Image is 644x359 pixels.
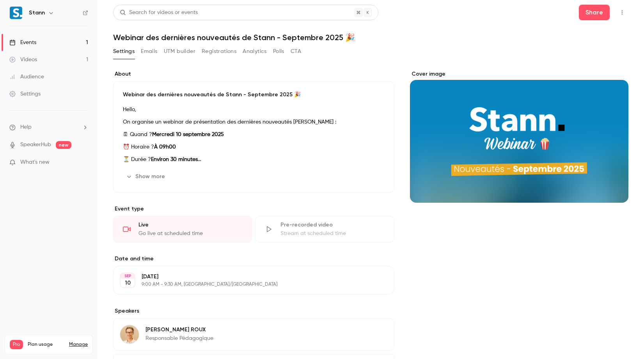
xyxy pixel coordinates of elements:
h1: Webinar des dernières nouveautés de Stann - Septembre 2025 🎉 [113,33,628,42]
label: About [113,70,394,78]
button: Show more [123,170,170,183]
span: What's new [20,158,50,166]
button: Share [579,5,610,20]
button: Analytics [243,45,267,58]
p: 9:00 AM - 9:30 AM, [GEOGRAPHIC_DATA]/[GEOGRAPHIC_DATA] [142,281,353,288]
p: ⏰ Horaire ? [123,142,385,152]
iframe: Noticeable Trigger [79,159,88,166]
label: Date and time [113,255,394,263]
div: Go live at scheduled time [138,230,242,237]
strong: Environ 30 minutes [151,157,201,162]
p: On organise un webinar de présentation des dernières nouveautés [PERSON_NAME] : [123,117,385,127]
div: LiveGo live at scheduled time [113,216,252,242]
div: SEP [121,273,135,279]
img: Stann [10,7,22,19]
span: Help [20,123,32,131]
a: Manage [69,341,88,348]
div: Pre-recorded videoStream at scheduled time [255,216,394,242]
div: Live [138,221,242,229]
strong: À 09h00 [154,144,176,150]
button: Settings [113,45,135,58]
button: Polls [273,45,284,58]
p: Webinar des dernières nouveautés de Stann - Septembre 2025 🎉 [123,91,385,99]
section: Cover image [410,70,628,203]
span: Plan usage [28,341,64,348]
button: Emails [141,45,157,58]
p: 🗓 Quand ? [123,130,385,139]
div: Audience [9,73,44,81]
p: Hello, [123,105,385,114]
a: SpeakerHub [20,141,51,149]
button: Registrations [202,45,236,58]
h6: Stann [29,9,45,17]
div: Nicolas ROUX[PERSON_NAME] ROUXResponsable Pédagogique [113,318,394,351]
button: CTA [291,45,301,58]
div: Settings [9,90,41,98]
label: Speakers [113,307,394,315]
p: 10 [125,279,131,287]
img: Nicolas ROUX [120,325,139,344]
p: [DATE] [142,273,353,281]
div: Search for videos or events [120,9,198,17]
div: Events [9,39,36,46]
div: Videos [9,56,37,64]
span: Pro [10,340,23,349]
p: Event type [113,205,394,213]
p: ⏳ Durée ? [123,155,385,164]
button: UTM builder [164,45,195,58]
div: Stream at scheduled time [280,230,384,237]
strong: Mercredi 10 septembre 2025 [152,132,224,137]
li: help-dropdown-opener [9,123,88,131]
p: [PERSON_NAME] ROUX [145,326,213,334]
span: new [56,141,71,149]
div: Pre-recorded video [280,221,384,229]
label: Cover image [410,70,628,78]
p: Responsable Pédagogique [145,334,213,342]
